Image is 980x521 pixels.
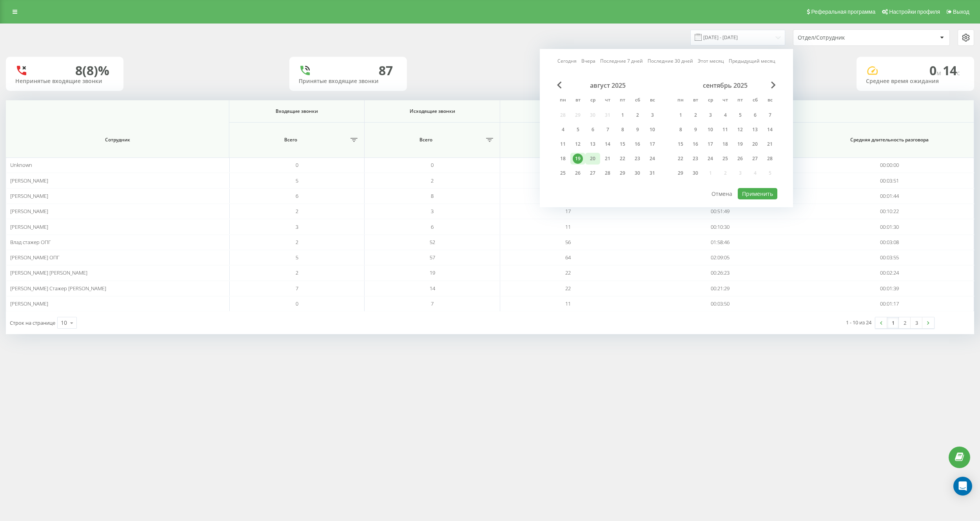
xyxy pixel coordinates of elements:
div: вт 9 сент. 2025 г. [688,124,703,136]
span: 2 [431,177,434,184]
div: 5 [735,110,745,120]
div: вс 7 сент. 2025 г. [762,109,777,121]
span: Next Month [771,81,776,89]
td: 01:58:46 [635,235,805,250]
div: 4 [558,125,568,135]
div: сб 13 сент. 2025 г. [748,124,762,136]
span: 17 [565,208,571,215]
div: вт 5 авг. 2025 г. [570,124,585,136]
div: 21 [765,139,775,149]
span: 11 [565,300,571,307]
div: 17 [705,139,715,149]
a: Сегодня [557,57,577,65]
div: ср 13 авг. 2025 г. [585,138,600,150]
div: пн 11 авг. 2025 г. [555,138,570,150]
span: Исходящие звонки [375,108,490,114]
span: 2 [296,269,298,276]
div: 18 [720,139,730,149]
div: 7 [765,110,775,120]
div: Среднее время ожидания [866,78,965,85]
div: вс 21 сент. 2025 г. [762,138,777,150]
div: вт 16 сент. 2025 г. [688,138,703,150]
abbr: вторник [572,95,584,107]
span: Строк на странице [10,319,55,326]
td: 00:01:30 [805,219,974,234]
div: сб 20 сент. 2025 г. [748,138,762,150]
span: Всего [504,137,619,143]
span: 64 [565,254,571,261]
a: 3 [911,317,922,328]
div: 19 [735,139,745,149]
div: 16 [690,139,701,149]
span: Средняя длительность разговора [817,137,962,143]
div: август 2025 [555,81,660,89]
a: 2 [899,317,911,328]
div: 8 (8)% [75,63,109,78]
div: 19 [573,154,583,164]
div: ср 6 авг. 2025 г. [585,124,600,136]
div: вс 3 авг. 2025 г. [645,109,660,121]
div: чт 21 авг. 2025 г. [600,153,615,165]
span: 0 [296,161,298,168]
div: 26 [735,154,745,164]
div: 29 [617,168,628,178]
div: 28 [765,154,775,164]
div: чт 4 сент. 2025 г. [718,109,733,121]
div: 6 [750,110,760,120]
span: 14 [943,62,960,79]
span: [PERSON_NAME] ОПГ [10,254,60,261]
div: 20 [588,154,598,164]
div: пн 25 авг. 2025 г. [555,167,570,179]
td: 00:03:51 [805,173,974,188]
span: м [936,69,943,77]
div: 15 [675,139,686,149]
div: вт 23 сент. 2025 г. [688,153,703,165]
div: вс 24 авг. 2025 г. [645,153,660,165]
div: вс 10 авг. 2025 г. [645,124,660,136]
div: чт 25 сент. 2025 г. [718,153,733,165]
span: [PERSON_NAME] [10,192,48,199]
div: 11 [558,139,568,149]
abbr: среда [704,95,716,107]
div: Open Intercom Messenger [953,477,972,496]
div: пт 12 сент. 2025 г. [733,124,748,136]
span: 14 [430,285,435,292]
div: 13 [750,125,760,135]
div: чт 14 авг. 2025 г. [600,138,615,150]
div: пт 8 авг. 2025 г. [615,124,630,136]
div: 25 [558,168,568,178]
span: c [957,69,960,77]
div: сентябрь 2025 [673,81,777,89]
div: 30 [632,168,642,178]
div: пт 29 авг. 2025 г. [615,167,630,179]
div: ср 20 авг. 2025 г. [585,153,600,165]
span: Всего [369,137,483,143]
span: 0 [929,62,943,79]
td: 00:10:30 [635,219,805,234]
div: пн 22 сент. 2025 г. [673,153,688,165]
div: 22 [617,154,628,164]
div: вс 14 сент. 2025 г. [762,124,777,136]
span: Выход [953,9,969,15]
div: чт 7 авг. 2025 г. [600,124,615,136]
div: вс 17 авг. 2025 г. [645,138,660,150]
span: [PERSON_NAME] [10,177,48,184]
div: чт 11 сент. 2025 г. [718,124,733,136]
a: Этот месяц [698,57,724,65]
div: 16 [632,139,642,149]
div: ср 10 сент. 2025 г. [703,124,718,136]
div: вт 30 сент. 2025 г. [688,167,703,179]
a: Предыдущий месяц [729,57,775,65]
div: ср 17 сент. 2025 г. [703,138,718,150]
div: 10 [647,125,657,135]
div: 9 [690,125,701,135]
div: 28 [603,168,613,178]
span: 22 [565,285,571,292]
div: чт 28 авг. 2025 г. [600,167,615,179]
span: Все звонки [527,108,946,114]
span: 19 [430,269,435,276]
span: 52 [430,239,435,246]
span: 56 [565,239,571,246]
div: вт 26 авг. 2025 г. [570,167,585,179]
span: 0 [296,300,298,307]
